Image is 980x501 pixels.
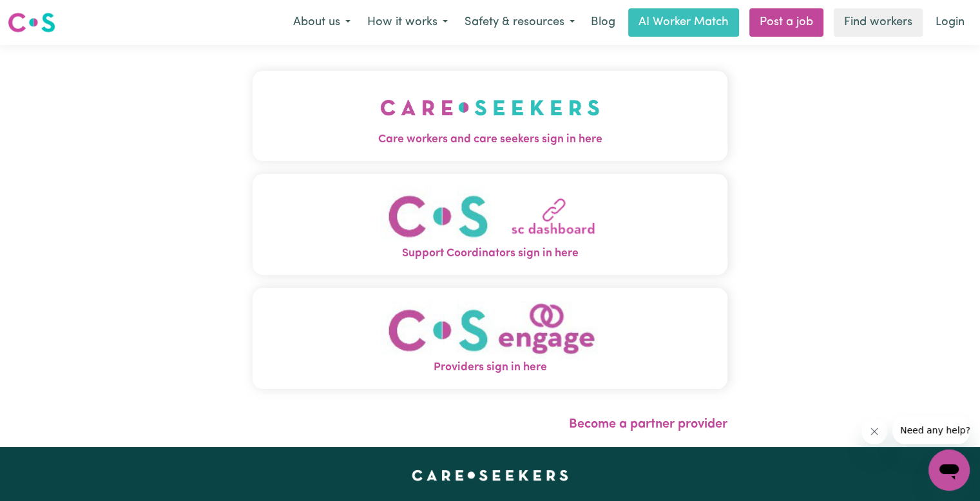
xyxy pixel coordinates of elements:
[892,416,970,444] iframe: Message from company
[928,8,972,37] a: Login
[834,8,923,37] a: Find workers
[569,418,727,431] a: Become a partner provider
[253,131,727,148] span: Care workers and care seekers sign in here
[285,9,359,36] button: About us
[253,245,727,262] span: Support Coordinators sign in here
[861,419,887,444] iframe: Close message
[8,9,78,19] span: Need any help?
[583,8,623,37] a: Blog
[8,11,55,34] img: Careseekers logo
[928,449,970,491] iframe: Button to launch messaging window
[412,470,568,480] a: Careseekers home page
[359,9,456,36] button: How it works
[749,8,823,37] a: Post a job
[628,8,739,37] a: AI Worker Match
[8,8,55,37] a: Careseekers logo
[253,288,727,389] button: Providers sign in here
[253,359,727,376] span: Providers sign in here
[456,9,583,36] button: Safety & resources
[253,71,727,161] button: Care workers and care seekers sign in here
[253,174,727,275] button: Support Coordinators sign in here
